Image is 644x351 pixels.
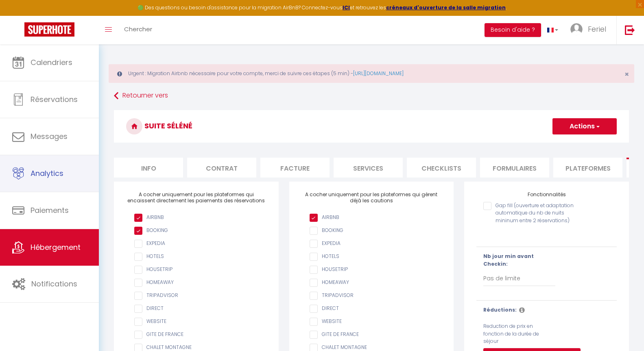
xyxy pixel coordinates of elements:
iframe: Chat [609,314,638,345]
a: ICI [343,4,350,11]
button: Besoin d'aide ? [485,23,541,37]
h4: A cocher uniquement pour les plateformes qui encaissent directement les paiements des réservations [126,192,266,204]
h4: Fonctionnalités [476,192,616,197]
img: logout [625,25,635,35]
div: Urgent : Migration Airbnb nécessaire pour votre compte, merci de suivre ces étapes (5 min) - [109,64,634,83]
span: Feriel [588,24,606,34]
span: Notifications [31,279,77,289]
span: × [624,69,629,79]
span: Analytics [31,168,63,178]
span: Paiements [31,205,69,215]
li: Formulaires [480,158,549,178]
h4: A cocher uniquement pour les plateformes qui gèrent déjà les cautions [301,192,441,204]
li: Contrat [187,158,256,178]
span: Réservations [31,94,78,104]
li: Facture [260,158,330,178]
b: Réductions: [483,306,517,313]
span: Hébergement [31,242,81,252]
a: ... Feriel [564,16,616,44]
span: Chercher [124,25,152,33]
h3: Suite Séléné [114,110,629,143]
a: Retourner vers [114,89,629,103]
span: Messages [31,131,68,141]
button: Close [624,71,629,78]
button: Actions [552,118,617,134]
li: Services [334,158,403,178]
li: Plateformes [553,158,622,178]
a: créneaux d'ouverture de la salle migration [386,4,506,11]
label: Gap fill (ouverture et adaptation automatique du nb de nuits mininum entre 2 réservations) [491,202,586,225]
b: Nb jour min avant Checkin: [483,253,534,267]
li: Info [114,158,183,178]
li: Checklists [407,158,476,178]
label: Reduction de prix en fonction de la durée de séjour [483,323,540,346]
a: [URL][DOMAIN_NAME] [353,70,404,77]
img: Super Booking [24,22,74,37]
a: Chercher [118,16,158,44]
span: Calendriers [31,57,72,67]
img: ... [570,23,583,35]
